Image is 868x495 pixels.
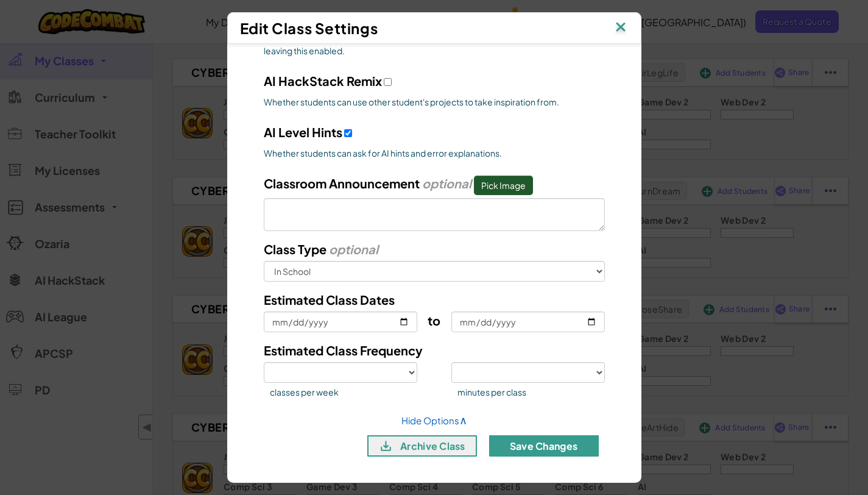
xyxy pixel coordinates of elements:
[489,435,599,457] button: Save Changes
[422,176,471,191] i: optional
[264,124,342,140] span: AI Level Hints
[264,292,395,307] span: Estimated Class Dates
[264,147,605,159] span: Whether students can ask for AI hints and error explanations.
[240,19,378,37] span: Edit Class Settings
[264,73,382,88] span: AI HackStack Remix
[457,386,605,398] span: minutes per class
[264,96,605,108] span: Whether students can use other student's projects to take inspiration from.
[329,241,378,257] i: optional
[264,343,423,358] span: Estimated Class Frequency
[264,241,326,257] span: Class Type
[270,386,417,398] span: classes per week
[378,438,393,454] img: IconArchive.svg
[428,313,440,328] span: to
[264,176,420,191] span: Classroom Announcement
[459,413,467,427] span: ∧
[367,435,477,457] button: archive class
[474,176,533,195] button: Classroom Announcement optional
[401,415,467,426] a: Hide Options
[613,19,629,37] img: IconClose.svg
